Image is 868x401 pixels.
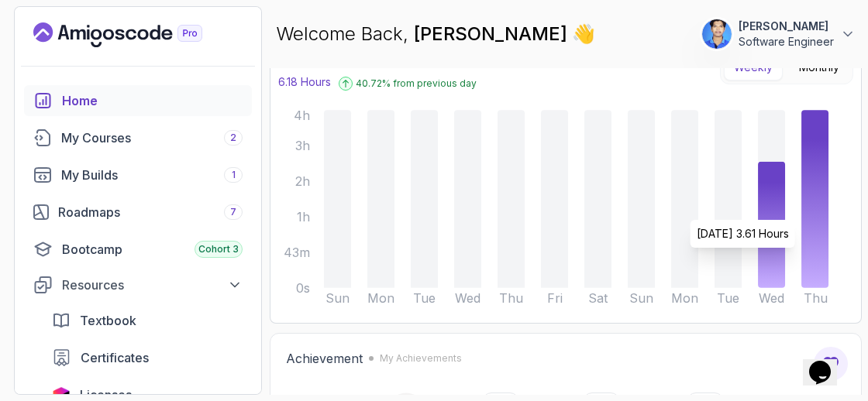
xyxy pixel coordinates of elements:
[24,234,252,265] a: bootcamp
[717,291,739,306] tspan: Tue
[804,291,828,306] tspan: Thu
[43,305,252,336] a: textbook
[701,19,856,50] button: user profile image[PERSON_NAME]Software Engineer
[81,348,149,367] span: Certificates
[24,85,252,116] a: home
[739,34,834,50] p: Software Engineer
[232,169,236,181] span: 1
[61,129,243,147] div: My Courses
[367,291,394,306] tspan: Mon
[276,22,595,46] p: Welcome Back,
[24,122,252,153] a: courses
[24,271,252,299] button: Resources
[62,276,243,294] div: Resources
[629,291,653,306] tspan: Sun
[61,166,243,184] div: My Builds
[356,77,477,90] p: 40.72 % from previous day
[230,132,236,144] span: 2
[296,281,310,296] tspan: 0s
[295,139,310,153] tspan: 3h
[62,240,243,259] div: Bootcamp
[759,291,784,306] tspan: Wed
[325,291,350,306] tspan: Sun
[295,174,310,189] tspan: 2h
[62,91,243,110] div: Home
[286,349,363,368] h2: Achievement
[24,159,252,190] a: builds
[284,245,310,260] tspan: 43m
[413,291,436,306] tspan: Tue
[380,352,462,365] p: My Achievements
[671,291,698,306] tspan: Mon
[24,197,252,228] a: roadmaps
[588,291,608,306] tspan: Sat
[739,19,834,34] p: [PERSON_NAME]
[414,22,572,45] span: [PERSON_NAME]
[547,291,563,306] tspan: Fri
[230,206,236,218] span: 7
[198,243,239,255] span: Cohort 3
[33,22,238,47] a: Landing page
[803,339,852,386] iframe: chat widget
[43,342,252,373] a: certificates
[702,19,732,49] img: user profile image
[80,311,136,330] span: Textbook
[499,291,523,306] tspan: Thu
[297,210,310,224] tspan: 1h
[278,74,331,90] p: 6.18 Hours
[58,203,243,221] div: Roadmaps
[569,18,601,51] span: 👋
[455,291,480,306] tspan: Wed
[294,108,310,123] tspan: 4h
